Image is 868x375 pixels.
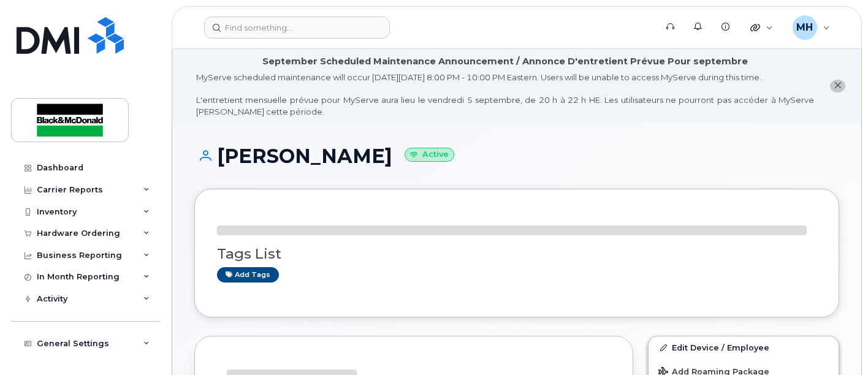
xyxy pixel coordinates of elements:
[217,246,817,262] h3: Tags List
[405,148,454,162] small: Active
[830,80,845,93] button: close notification
[262,55,748,68] div: September Scheduled Maintenance Announcement / Annonce D'entretient Prévue Pour septembre
[196,72,814,117] div: MyServe scheduled maintenance will occur [DATE][DATE] 8:00 PM - 10:00 PM Eastern. Users will be u...
[194,145,839,167] h1: [PERSON_NAME]
[217,267,279,282] a: Add tags
[649,336,839,358] a: Edit Device / Employee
